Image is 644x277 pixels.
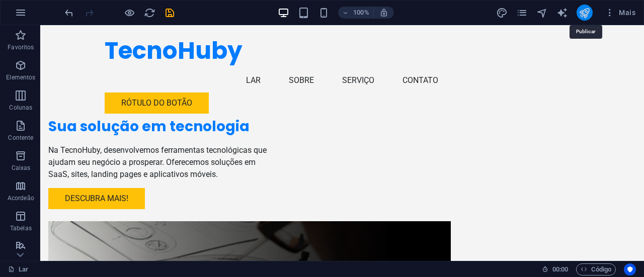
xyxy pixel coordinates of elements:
[63,7,75,19] button: desfazer
[144,7,155,19] i: Recarregar página
[8,263,28,275] a: Clique para cancelar a seleção. Clique duas vezes para abrir as páginas.
[496,7,508,19] i: Design (Ctrl+Alt+Y)
[552,265,568,273] font: 00:00
[601,5,639,21] button: Mais
[516,7,528,19] button: páginas
[10,225,32,232] font: Tabelas
[556,7,569,19] button: gerador_de_texto
[379,8,388,17] i: Ao redimensionar, ajuste automaticamente o nível de zoom para se ajustar ao dispositivo escolhido.
[542,263,569,275] h6: Tempo de sessão
[8,134,33,141] font: Contente
[516,7,528,19] i: Páginas (Ctrl+Alt+S)
[6,74,35,81] font: Elementos
[591,265,611,273] font: Código
[8,44,34,51] font: Favoritos
[619,9,635,17] font: Mais
[63,7,75,19] i: Undo: Change text (Ctrl+Z)
[19,265,28,273] font: Lar
[9,104,32,111] font: Colunas
[143,7,155,19] button: recarregar
[164,7,176,19] i: Salvar (Ctrl+S)
[353,9,369,16] font: 100%
[338,7,374,19] button: 100%
[624,263,636,275] button: Centrado no usuário
[576,263,616,275] button: Código
[536,7,548,19] button: navegador
[536,7,548,19] i: Navegador
[577,5,593,21] button: publicar
[12,164,31,171] font: Caixas
[8,195,34,202] font: Acordeão
[123,7,135,19] button: Clique aqui para sair do modo de visualização e continuar editando
[164,7,176,19] button: salvar
[496,7,508,19] button: projeto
